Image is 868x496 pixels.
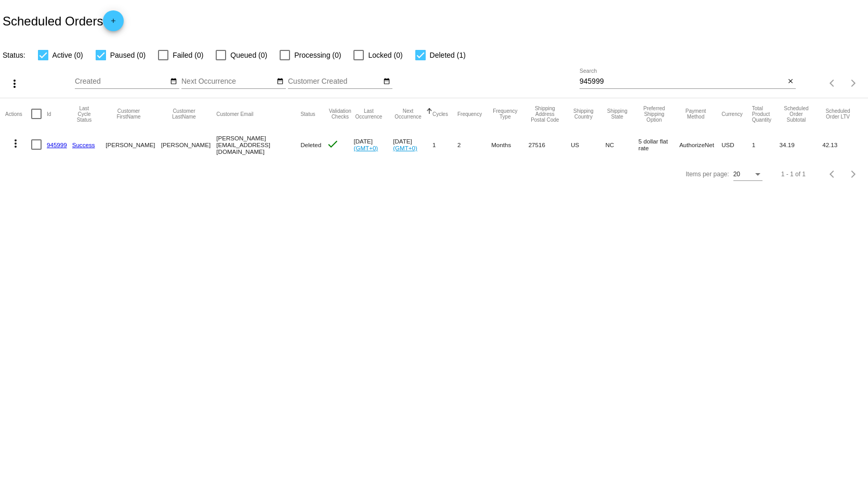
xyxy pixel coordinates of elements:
[822,73,843,94] button: Previous page
[638,106,670,123] button: Change sorting for PreferredShippingOption
[393,129,432,160] mat-cell: [DATE]
[822,129,863,160] mat-cell: 42.13
[181,77,275,86] input: Next Occurrence
[529,106,562,123] button: Change sorting for ShippingPostcode
[393,108,423,120] button: Change sorting for NextOccurrenceUtc
[843,164,864,185] button: Next page
[679,108,712,120] button: Change sorting for PaymentMethod.Type
[822,108,853,120] button: Change sorting for LifetimeValue
[3,10,124,31] h2: Scheduled Orders
[752,98,780,129] mat-header-cell: Total Product Quantity
[686,171,729,178] div: Items per page:
[326,138,339,150] mat-icon: check
[721,129,752,160] mat-cell: USD
[5,98,31,129] mat-header-cell: Actions
[638,129,679,160] mat-cell: 5 dollar flat rate
[785,76,796,87] button: Clear
[780,129,823,160] mat-cell: 34.19
[432,111,448,117] button: Change sorting for Cycles
[173,49,203,61] span: Failed (0)
[75,77,168,86] input: Created
[106,108,152,120] button: Change sorting for CustomerFirstName
[72,106,97,123] button: Change sorting for LastProcessingCycleId
[679,129,721,160] mat-cell: AuthorizeNet
[430,49,466,61] span: Deleted (1)
[300,141,321,148] span: Deleted
[606,129,639,160] mat-cell: NC
[491,129,528,160] mat-cell: Months
[288,77,382,86] input: Customer Created
[354,145,378,151] a: (GMT+0)
[72,141,95,148] a: Success
[300,111,315,117] button: Change sorting for Status
[432,129,457,160] mat-cell: 1
[457,129,491,160] mat-cell: 2
[580,77,785,86] input: Search
[8,77,21,90] mat-icon: more_vert
[491,108,519,120] button: Change sorting for FrequencyType
[529,129,571,160] mat-cell: 27516
[106,129,161,160] mat-cell: [PERSON_NAME]
[216,111,253,117] button: Change sorting for CustomerEmail
[161,108,207,120] button: Change sorting for CustomerLastName
[161,129,216,160] mat-cell: [PERSON_NAME]
[733,171,740,178] span: 20
[752,129,780,160] mat-cell: 1
[110,49,146,61] span: Paused (0)
[606,108,629,120] button: Change sorting for ShippingState
[230,49,267,61] span: Queued (0)
[354,129,393,160] mat-cell: [DATE]
[52,49,83,61] span: Active (0)
[780,106,813,123] button: Change sorting for Subtotal
[457,111,482,117] button: Change sorting for Frequency
[216,129,300,160] mat-cell: [PERSON_NAME][EMAIL_ADDRESS][DOMAIN_NAME]
[47,141,67,148] a: 945999
[170,77,177,86] mat-icon: date_range
[787,77,794,86] mat-icon: close
[368,49,402,61] span: Locked (0)
[9,137,22,150] mat-icon: more_vert
[294,49,341,61] span: Processing (0)
[3,51,25,59] span: Status:
[326,98,353,129] mat-header-cell: Validation Checks
[354,108,384,120] button: Change sorting for LastOccurrenceUtc
[822,164,843,185] button: Previous page
[383,77,390,86] mat-icon: date_range
[721,111,743,117] button: Change sorting for CurrencyIso
[571,108,596,120] button: Change sorting for ShippingCountry
[393,145,417,151] a: (GMT+0)
[47,111,51,117] button: Change sorting for Id
[843,73,864,94] button: Next page
[781,171,806,178] div: 1 - 1 of 1
[277,77,284,86] mat-icon: date_range
[733,171,762,178] mat-select: Items per page:
[107,17,120,30] mat-icon: add
[571,129,606,160] mat-cell: US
